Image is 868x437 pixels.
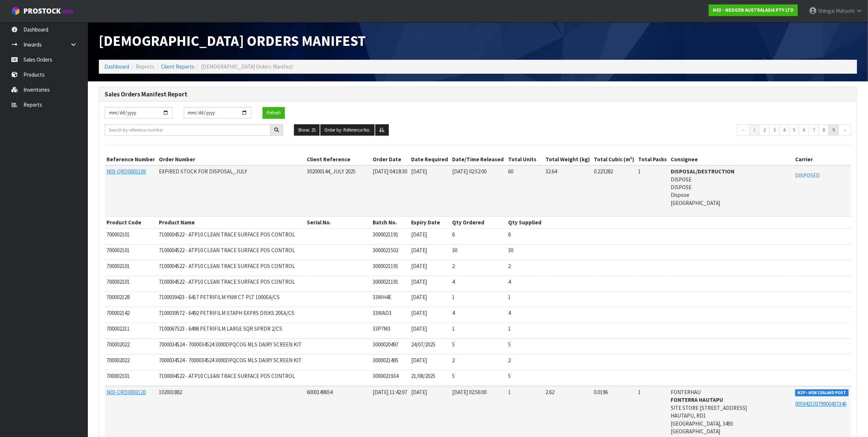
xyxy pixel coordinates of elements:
span: 33WH4E [373,294,391,301]
th: Order Number [157,154,305,165]
span: 1 [508,294,511,301]
span: 32.64 [545,168,557,175]
span: 4 [508,278,511,285]
a: 2 [759,124,770,136]
th: Date/Time Released [450,154,506,165]
span: 2 [452,262,455,269]
span: 0.0196 [594,389,608,396]
span: ProStock [23,6,61,16]
a: 5 [789,124,799,136]
span: 24/07/2025 [411,341,435,348]
span: 21/08/2025 [411,372,435,379]
span: 302000144_JULY 2025 [307,168,355,175]
span: 3000021502 [373,247,398,254]
span: 6000149654 [307,389,332,396]
span: 33P7M3 [373,325,390,332]
a: 1 [749,124,760,136]
h3: Sales Orders Manifest Report [105,91,851,98]
strong: DISPOSAL/DESTRUCTION [671,168,734,175]
span: 7100039423 - 6417 PETRIFILM YNM CT PLT 1000EA/CS [159,294,280,301]
span: 700002022 [107,341,130,348]
span: 30 [508,247,513,254]
span: 6 [508,231,511,238]
span: 4 [452,309,455,316]
th: Total Packs [637,154,669,165]
span: 1 [452,294,455,301]
span: 2 [452,357,455,364]
span: [DEMOGRAPHIC_DATA] Orders Manifest [99,32,366,50]
th: Carrier [793,154,851,165]
a: ← [737,124,750,136]
span: Shingai [818,7,835,14]
a: N03-ORD0003109 [107,168,146,175]
th: Consignee [669,154,793,165]
span: 7100004522 - ATP10 CLEAN TRACE SURFACE POS CONTROL [159,262,295,269]
span: 3000021191 [373,262,398,269]
span: 2 [508,262,511,269]
th: Expiry Date [409,217,450,228]
th: Total Cubic (m³) [592,154,636,165]
span: 700002101 [107,231,130,238]
th: Total Units [506,154,544,165]
a: 7 [809,124,819,136]
span: 7100004522 - ATP10 CLEAN TRACE SURFACE POS CONTROL [159,231,295,238]
span: FONTERHAU [671,389,701,396]
a: 4 [779,124,789,136]
th: Batch No. [371,217,409,228]
span: [DATE] [411,357,427,364]
span: 7100039572 - 6492 PETRIFILM STAPH EXPRS DISKS 20EA/CS [159,309,294,316]
th: Product Code [105,217,157,228]
th: Qty Ordered [450,217,506,228]
span: 6 [452,231,455,238]
span: [DATE] [411,262,427,269]
span: [DATE] [411,389,427,396]
span: 1 [638,389,641,396]
span: 3000021934 [373,372,398,379]
span: [DEMOGRAPHIC_DATA] Orders Manifest [201,63,293,70]
img: cube-alt.png [11,6,20,15]
span: 5 [452,341,455,348]
a: Dashboard [104,63,129,70]
span: EXPIRED STOCK FOR DISPOSAL_JULY [159,168,247,175]
span: 700002211 [107,325,130,332]
th: Qty Supplied [506,217,544,228]
nav: Page navigation [673,124,851,138]
span: 60 [508,168,513,175]
span: 7100004522 - ATP10 CLEAN TRACE SURFACE POS CONTROL [159,372,295,379]
span: [DATE] 11:42:07 [373,389,407,396]
input: Search by reference number [105,124,271,136]
span: 7100004522 - ATP10 CLEAN TRACE SURFACE POS CONTROL [159,278,295,285]
strong: FONTERRA HAUTAPU [671,396,723,403]
a: N03-ORD0003120 [107,389,146,396]
span: 0.223282 [594,168,613,175]
span: 700002101 [107,262,130,269]
span: 700002142 [107,309,130,316]
span: 7000034524 - 7000034524 3000DPQCOG MLS DAIRY SCREEN KIT [159,357,302,364]
address: SITE STORE [STREET_ADDRESS] HAUTAPU, RD1 [GEOGRAPHIC_DATA], 3493 [GEOGRAPHIC_DATA] [671,396,791,435]
strong: N03 - NEOGEN AUSTRALASIA PTY LTD [713,7,794,13]
span: 2 [508,357,511,364]
th: Order Date [371,154,409,165]
span: 3000021191 [373,231,398,238]
span: Mahachi [836,7,854,14]
span: [DATE] [411,309,427,316]
a: 8 [819,124,829,136]
span: 700002101 [107,372,130,379]
th: Reference Number [105,154,157,165]
span: 1 [452,325,455,332]
address: DISPOSE DISPOSE Dispose [GEOGRAPHIC_DATA] [671,168,791,207]
span: 7100004522 - ATP10 CLEAN TRACE SURFACE POS CONTROL [159,247,295,254]
small: WMS [62,8,74,15]
span: 7000034524 - 7000034524 3000DPQCOG MLS DAIRY SCREEN KIT [159,341,302,348]
span: [DATE] [411,294,427,301]
th: Client Reference [305,154,371,165]
span: 700002128 [107,294,130,301]
span: 1 [638,168,641,175]
th: Total Weight (kg) [544,154,592,165]
button: Show: 25 [294,124,320,136]
span: 3000020497 [373,341,398,348]
span: 3000021191 [373,278,398,285]
span: 102001882 [159,389,182,396]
